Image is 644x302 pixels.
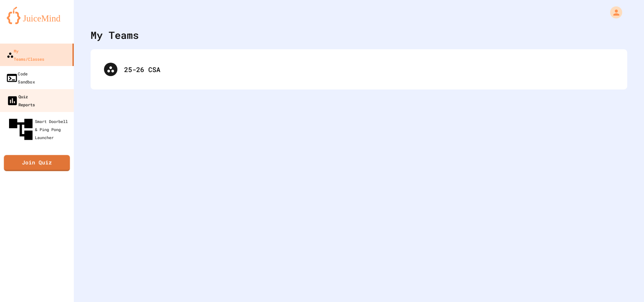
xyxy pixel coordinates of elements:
[124,64,614,74] div: 25-26 CSA
[7,47,44,63] div: My Teams/Classes
[4,155,70,171] a: Join Quiz
[7,7,67,24] img: logo-orange.svg
[6,69,35,86] div: Code Sandbox
[7,115,71,143] div: Smart Doorbell & Ping Pong Launcher
[97,56,621,83] div: 25-26 CSA
[603,5,624,20] div: My Account
[6,93,35,109] div: Quiz Reports
[91,27,139,43] div: My Teams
